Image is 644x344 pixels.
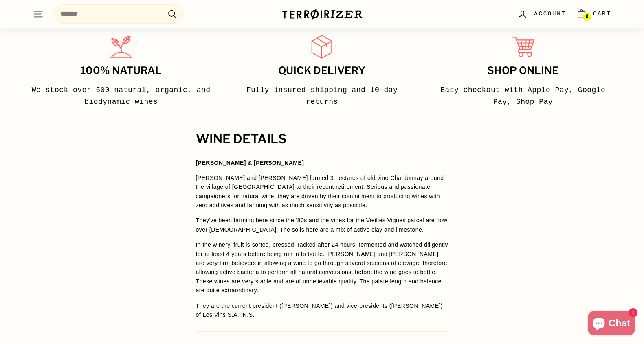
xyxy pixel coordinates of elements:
h2: WINE DETAILS [196,132,448,146]
span: Cart [593,9,611,18]
span: 6 [585,14,588,20]
span: Account [534,9,566,18]
p: In the winery, fruit is sorted, pressed, racked after 24 hours, fermented and watched diligently ... [196,240,448,295]
h3: Quick delivery [231,65,413,77]
p: We stock over 500 natural, organic, and biodynamic wines [30,84,213,108]
a: Cart [571,2,616,26]
p: Fully insured shipping and 10-day returns [231,84,413,108]
h3: 100% Natural [30,65,213,77]
inbox-online-store-chat: Shopify online store chat [585,311,637,337]
p: They are the current president ([PERSON_NAME]) and vice-presidents ([PERSON_NAME]) of Les Vins S.... [196,301,448,320]
p: [PERSON_NAME] and [PERSON_NAME] farmed 3 hectares of old vine Chardonnay around the village of [G... [196,173,448,210]
h3: Shop Online [431,65,614,77]
p: Easy checkout with Apple Pay, Google Pay, Shop Pay [431,84,614,108]
strong: [PERSON_NAME] & [PERSON_NAME] [196,160,304,166]
a: Account [512,2,571,26]
p: They've been farming here since the '80s and the vines for the Vieilles Vignes parcel are now ove... [196,216,448,234]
